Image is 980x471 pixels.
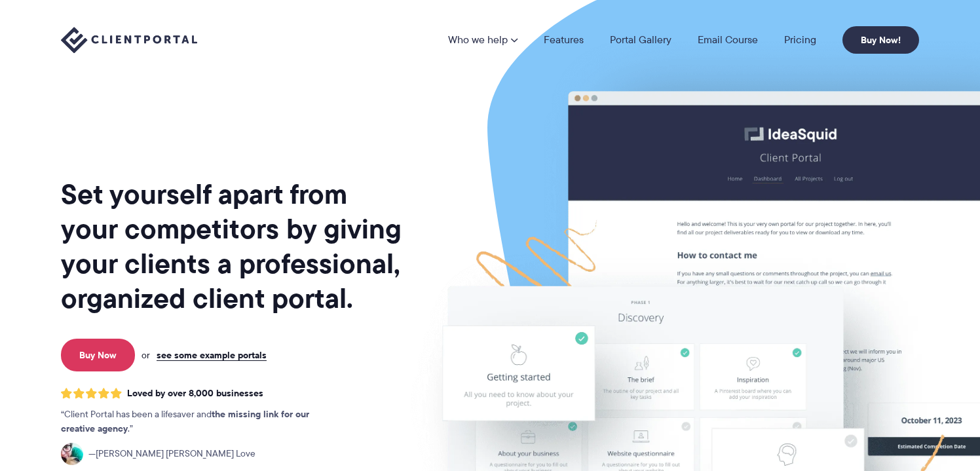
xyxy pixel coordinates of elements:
strong: the missing link for our creative agency [61,407,309,436]
a: Who we help [448,35,518,45]
a: Features [544,35,584,45]
a: Email Course [698,35,758,45]
p: Client Portal has been a lifesaver and . [61,407,336,436]
span: [PERSON_NAME] [PERSON_NAME] Love [88,447,255,461]
a: Pricing [784,35,816,45]
a: Buy Now! [842,26,919,54]
span: Loved by over 8,000 businesses [127,388,263,399]
a: Portal Gallery [610,35,671,45]
a: Buy Now [61,339,135,371]
a: see some example portals [157,349,267,361]
h1: Set yourself apart from your competitors by giving your clients a professional, organized client ... [61,177,404,316]
span: or [141,349,150,361]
